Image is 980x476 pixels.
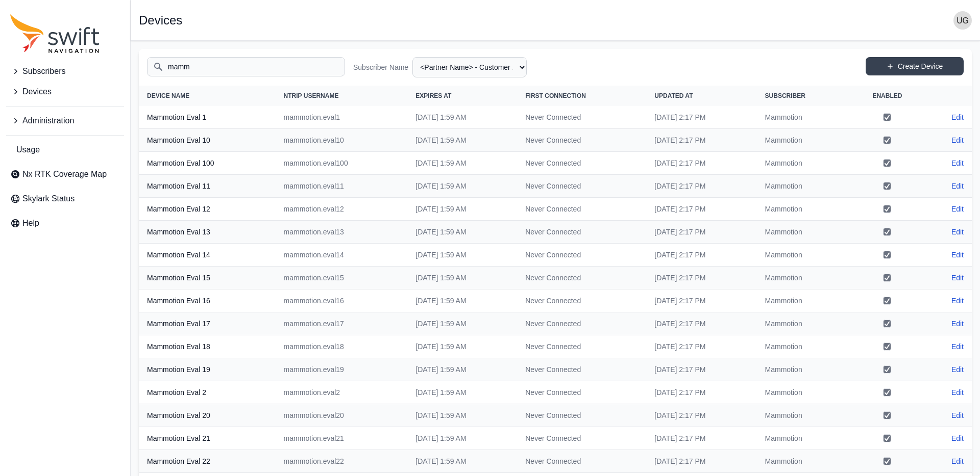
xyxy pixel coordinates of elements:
th: Mammotion Eval 12 [139,198,276,221]
a: Edit [951,204,964,214]
th: Mammotion Eval 17 [139,312,276,335]
td: [DATE] 2:17 PM [646,129,756,152]
a: Create Device [866,57,964,75]
td: mammotion.eval19 [276,358,408,381]
td: [DATE] 2:17 PM [646,312,756,335]
span: Help [22,217,39,229]
td: [DATE] 1:59 AM [407,129,517,152]
a: Edit [951,319,964,329]
td: mammotion.eval20 [276,404,408,427]
td: [DATE] 2:17 PM [646,450,756,473]
td: [DATE] 2:17 PM [646,198,756,221]
td: Mammotion [757,289,850,312]
td: Never Connected [517,198,646,221]
td: Mammotion [757,381,850,404]
td: [DATE] 1:59 AM [407,312,517,335]
td: Never Connected [517,427,646,450]
td: [DATE] 2:17 PM [646,335,756,358]
h1: Devices [139,14,182,27]
button: Administration [6,111,124,131]
a: Edit [951,341,964,352]
td: mammotion.eval15 [276,267,408,289]
a: Edit [951,364,964,375]
a: Edit [951,296,964,306]
span: Nx RTK Coverage Map [22,168,107,180]
th: Mammotion Eval 14 [139,244,276,267]
td: mammotion.eval12 [276,198,408,221]
td: Never Connected [517,152,646,175]
td: [DATE] 2:17 PM [646,289,756,312]
td: [DATE] 2:17 PM [646,427,756,450]
td: mammotion.eval21 [276,427,408,450]
th: Mammotion Eval 22 [139,450,276,473]
td: Never Connected [517,450,646,473]
th: NTRIP Username [276,86,408,106]
td: Mammotion [757,267,850,289]
td: Never Connected [517,267,646,289]
a: Edit [951,227,964,237]
td: Mammotion [757,404,850,427]
td: [DATE] 1:59 AM [407,198,517,221]
td: [DATE] 1:59 AM [407,450,517,473]
td: [DATE] 1:59 AM [407,244,517,267]
th: Subscriber [757,86,850,106]
th: Mammotion Eval 21 [139,427,276,450]
td: Mammotion [757,312,850,335]
td: mammotion.eval10 [276,129,408,152]
a: Edit [951,112,964,122]
a: Edit [951,250,964,260]
td: Mammotion [757,335,850,358]
td: mammotion.eval14 [276,244,408,267]
td: mammotion.eval13 [276,221,408,244]
td: [DATE] 1:59 AM [407,221,517,244]
input: Search [147,57,345,76]
td: [DATE] 2:17 PM [646,175,756,198]
th: Mammotion Eval 15 [139,267,276,289]
td: Mammotion [757,221,850,244]
td: mammotion.eval11 [276,175,408,198]
td: mammotion.eval100 [276,152,408,175]
td: mammotion.eval17 [276,312,408,335]
td: Never Connected [517,129,646,152]
td: Never Connected [517,175,646,198]
td: mammotion.eval2 [276,381,408,404]
a: Nx RTK Coverage Map [6,164,124,184]
td: [DATE] 1:59 AM [407,404,517,427]
td: Mammotion [757,198,850,221]
td: [DATE] 1:59 AM [407,381,517,404]
td: [DATE] 1:59 AM [407,267,517,289]
th: Mammotion Eval 2 [139,381,276,404]
th: Mammotion Eval 18 [139,335,276,358]
td: Mammotion [757,152,850,175]
a: Edit [951,135,964,145]
td: mammotion.eval22 [276,450,408,473]
td: [DATE] 1:59 AM [407,289,517,312]
button: Devices [6,82,124,102]
th: Mammotion Eval 19 [139,358,276,381]
a: Edit [951,410,964,420]
td: Mammotion [757,358,850,381]
td: [DATE] 2:17 PM [646,221,756,244]
td: Never Connected [517,404,646,427]
td: [DATE] 1:59 AM [407,335,517,358]
span: Devices [22,86,52,98]
td: [DATE] 2:17 PM [646,381,756,404]
td: [DATE] 1:59 AM [407,358,517,381]
a: Edit [951,158,964,168]
td: Never Connected [517,335,646,358]
button: Subscribers [6,61,124,82]
th: Mammotion Eval 20 [139,404,276,427]
td: [DATE] 1:59 AM [407,175,517,198]
img: user photo [953,11,972,30]
td: [DATE] 1:59 AM [407,106,517,129]
a: Edit [951,387,964,398]
th: Mammotion Eval 16 [139,289,276,312]
td: mammotion.eval18 [276,335,408,358]
td: Mammotion [757,106,850,129]
a: Help [6,213,124,233]
a: Edit [951,273,964,283]
a: Edit [951,181,964,191]
td: [DATE] 2:17 PM [646,106,756,129]
span: Usage [16,144,40,156]
td: [DATE] 2:17 PM [646,358,756,381]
